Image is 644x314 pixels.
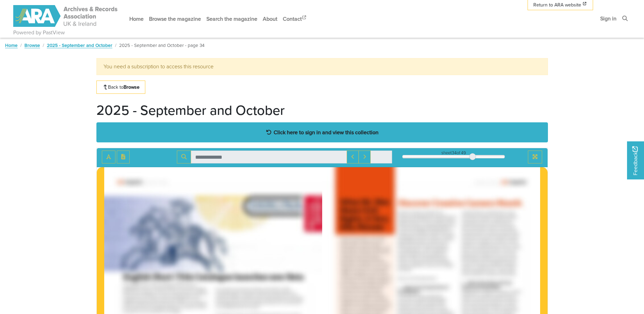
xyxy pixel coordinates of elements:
[124,84,140,90] strong: Browse
[533,1,581,8] span: Return to ARA website
[347,151,359,163] button: Previous Match
[24,42,40,49] a: Browse
[13,29,65,37] a: Powered by PastView
[627,141,644,179] a: Would you like to provide feedback?
[402,150,505,156] div: sheet of 49
[274,128,379,136] strong: Click here to sign in and view this collection
[631,146,639,175] span: Feedback
[177,151,191,163] button: Search
[96,81,146,94] a: Back toBrowse
[119,42,204,49] span: 2025 - September and October - page 34
[47,42,112,49] a: 2025 - September and October
[96,102,285,118] h1: 2025 - September and October
[96,122,548,142] a: Click here to sign in and view this collection
[127,10,146,28] a: Home
[280,10,310,28] a: Contact
[358,151,371,163] button: Next Match
[117,151,130,163] button: Open transcription window
[260,10,280,28] a: About
[452,150,457,156] span: 34
[102,151,115,163] button: Toggle text selection (Alt+T)
[5,42,18,49] a: Home
[146,10,204,28] a: Browse the magazine
[104,63,541,71] p: You need a subscription to access this resource
[191,151,347,163] input: Search for
[597,10,619,28] a: Sign in
[13,1,118,31] a: ARA - ARC Magazine | Powered by PastView logo
[204,10,260,28] a: Search the magazine
[13,5,118,27] img: ARA - ARC Magazine | Powered by PastView
[528,151,542,163] button: Full screen mode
